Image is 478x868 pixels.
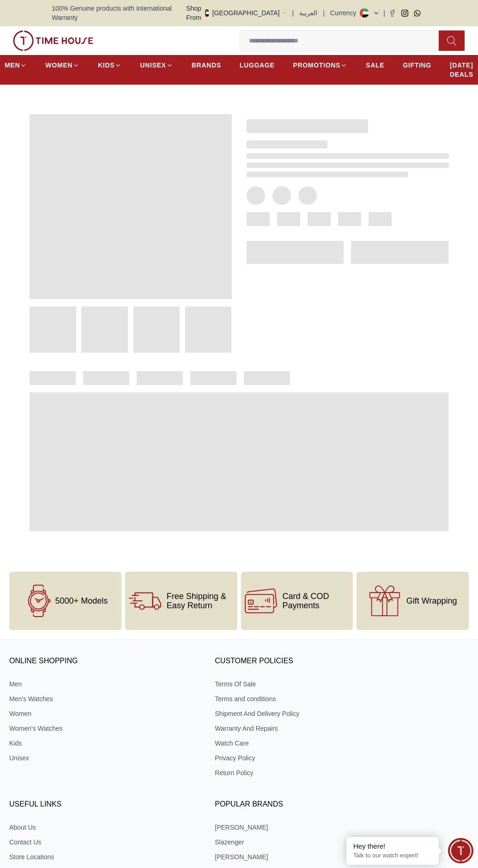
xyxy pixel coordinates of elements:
[9,654,194,668] h3: ONLINE SHOPPING
[450,61,473,79] span: [DATE] DEALS
[5,61,20,70] span: MEN
[283,592,350,610] span: Card & COD Payments
[292,8,294,18] span: |
[389,10,396,17] a: Facebook
[9,852,194,862] a: Store Locations
[215,753,400,763] a: Privacy Policy
[403,57,431,73] a: GIFTING
[215,768,400,777] a: Return Policy
[215,679,400,689] a: Terms Of Sale
[293,61,340,70] span: PROMOTIONS
[9,694,194,703] a: Men's Watches
[45,61,73,70] span: WOMEN
[299,8,317,18] button: العربية
[9,823,194,832] a: About Us
[215,724,400,733] a: Warranty And Repairs
[240,57,275,73] a: LUGGAGE
[215,852,400,862] a: [PERSON_NAME]
[5,57,27,73] a: MEN
[215,837,400,847] a: Slazenger
[140,57,173,73] a: UNISEX
[401,10,408,17] a: Instagram
[215,654,400,668] h3: CUSTOMER POLICIES
[167,592,234,610] span: Free Shipping & Easy Return
[98,61,115,70] span: KIDS
[186,4,287,22] button: Shop From[GEOGRAPHIC_DATA]
[192,57,221,73] a: BRANDS
[140,61,166,70] span: UNISEX
[215,798,400,812] h3: Popular Brands
[403,61,431,70] span: GIFTING
[383,8,385,18] span: |
[215,709,400,718] a: Shipment And Delivery Policy
[215,739,400,748] a: Watch Care
[215,823,400,832] a: [PERSON_NAME]
[366,61,384,70] span: SALE
[330,8,360,18] div: Currency
[353,842,432,851] div: Hey there!
[448,838,473,863] div: Chat Widget
[205,9,209,17] img: United Arab Emirates
[13,31,93,51] img: ...
[414,10,421,17] a: Whatsapp
[45,57,79,73] a: WOMEN
[366,57,384,73] a: SALE
[406,596,457,605] span: Gift Wrapping
[9,753,194,763] a: Unisex
[450,57,473,83] a: [DATE] DEALS
[9,739,194,748] a: Kids
[9,837,194,847] a: Contact Us
[215,694,400,703] a: Terms and conditions
[9,709,194,718] a: Women
[52,4,186,22] span: 100% Genuine products with International Warranty
[323,8,325,18] span: |
[55,596,108,605] span: 5000+ Models
[192,61,221,70] span: BRANDS
[240,61,275,70] span: LUGGAGE
[9,679,194,689] a: Men
[293,57,347,73] a: PROMOTIONS
[9,724,194,733] a: Women's Watches
[98,57,121,73] a: KIDS
[9,798,194,812] h3: USEFUL LINKS
[353,852,432,860] p: Talk to our watch expert!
